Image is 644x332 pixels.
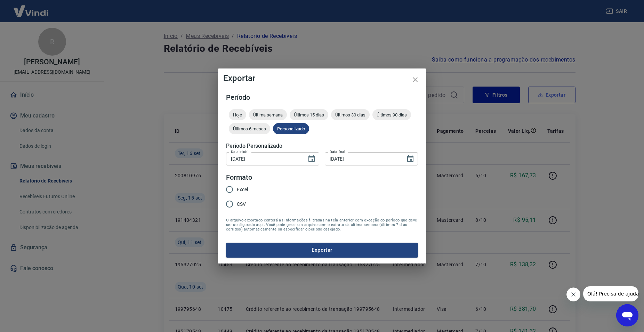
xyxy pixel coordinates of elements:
iframe: Botão para abrir a janela de mensagens [616,304,638,326]
label: Data final [330,149,345,154]
div: Últimos 30 dias [331,109,370,120]
div: Últimos 90 dias [372,109,411,120]
span: Últimos 15 dias [290,112,328,118]
input: DD/MM/YYYY [325,152,401,165]
span: Últimos 6 meses [229,126,270,131]
h4: Exportar [223,74,421,82]
div: Personalizado [273,123,309,134]
div: Última semana [249,109,287,120]
span: CSV [237,201,246,208]
legend: Formato [226,172,252,183]
span: Olá! Precisa de ajuda? [4,5,58,10]
span: Excel [237,186,248,193]
span: Últimos 30 dias [331,112,370,118]
span: Últimos 90 dias [372,112,411,118]
h5: Período Personalizado [226,143,418,149]
div: Últimos 6 meses [229,123,270,134]
iframe: Mensagem da empresa [583,286,638,301]
div: Hoje [229,109,246,120]
button: Choose date, selected date is 17 de set de 2025 [403,152,417,166]
input: DD/MM/YYYY [226,152,302,165]
span: Personalizado [273,126,309,131]
h5: Período [226,94,418,101]
label: Data inicial [231,149,249,154]
button: close [407,71,424,88]
iframe: Fechar mensagem [566,288,580,301]
button: Exportar [226,243,418,257]
span: Última semana [249,112,287,118]
div: Últimos 15 dias [290,109,328,120]
button: Choose date, selected date is 2 de set de 2025 [305,152,319,166]
span: Hoje [229,112,246,118]
span: O arquivo exportado conterá as informações filtradas na tela anterior com exceção do período que ... [226,218,418,232]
